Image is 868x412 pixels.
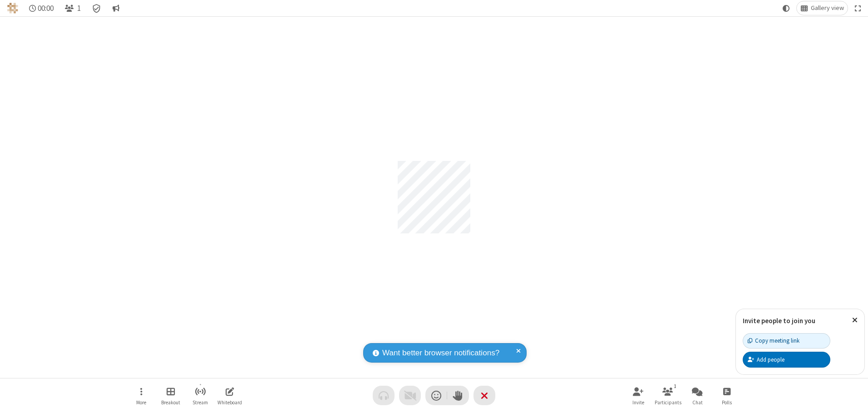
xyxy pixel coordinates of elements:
[743,316,815,325] label: Invite people to join you
[722,400,732,405] span: Polls
[399,386,421,405] button: Video
[845,309,864,331] button: Close popover
[25,1,58,15] div: Timer
[77,4,81,13] span: 1
[743,333,830,349] button: Copy meeting link
[473,386,495,405] button: End or leave meeting
[713,383,740,408] button: Open poll
[447,386,469,405] button: Raise hand
[743,352,830,367] button: Add people
[654,383,681,408] button: Open participant list
[108,1,123,15] button: Conversation
[217,400,242,405] span: Whiteboard
[797,1,848,15] button: Change layout
[187,383,214,408] button: Start streaming
[632,400,644,405] span: Invite
[136,400,146,405] span: More
[779,1,794,15] button: Using system theme
[811,5,844,12] span: Gallery view
[192,400,208,405] span: Stream
[128,383,155,408] button: Open menu
[382,347,499,359] span: Want better browser notifications?
[157,383,184,408] button: Manage Breakout Rooms
[655,400,681,405] span: Participants
[7,3,18,14] img: QA Selenium DO NOT DELETE OR CHANGE
[425,386,447,405] button: Send a reaction
[38,4,54,13] span: 00:00
[684,383,711,408] button: Open chat
[851,1,865,15] button: Fullscreen
[161,400,180,405] span: Breakout
[671,382,679,390] div: 1
[692,400,703,405] span: Chat
[373,386,395,405] button: Audio problem - check your Internet connection or call by phone
[216,383,243,408] button: Open shared whiteboard
[88,1,105,15] div: Meeting details Encryption enabled
[625,383,652,408] button: Invite participants (Alt+I)
[748,336,799,345] div: Copy meeting link
[61,1,84,15] button: Open participant list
